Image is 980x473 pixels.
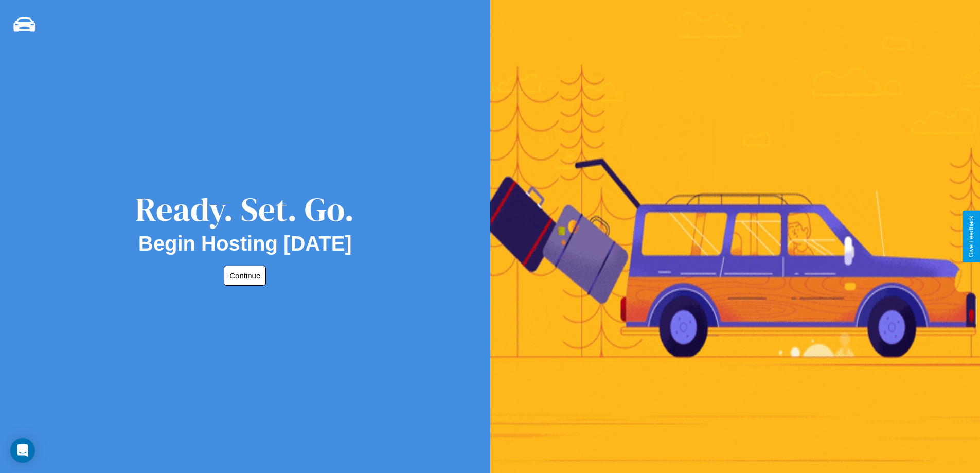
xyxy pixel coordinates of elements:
[135,186,354,232] div: Ready. Set. Go.
[968,216,975,257] div: Give Feedback
[10,438,35,463] div: Open Intercom Messenger
[224,266,266,286] button: Continue
[138,232,352,255] h2: Begin Hosting [DATE]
